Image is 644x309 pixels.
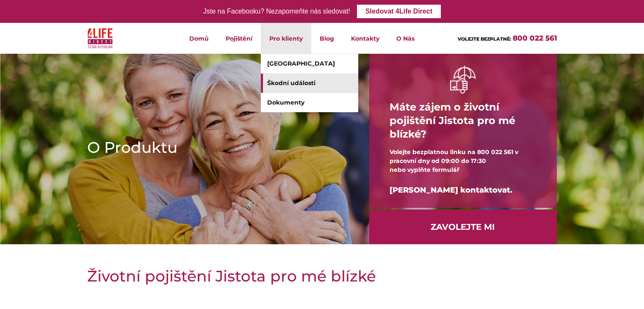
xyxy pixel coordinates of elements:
a: Kontakty [343,23,388,54]
a: Domů [181,23,217,54]
a: Škodní události [261,74,358,93]
h1: Životní pojištění Jistota pro mé blízké [87,265,557,287]
div: Jste na Facebooku? Nezapomeňte nás sledovat! [203,6,350,18]
a: 800 022 561 [513,34,557,42]
a: Dokumenty [261,93,358,112]
a: Sledovat 4Life Direct [357,5,441,18]
a: Blog [311,23,343,54]
span: VOLEJTE BEZPLATNĚ: [458,36,511,42]
a: [GEOGRAPHIC_DATA] [261,54,358,73]
img: ruka držící deštník bilá ikona [450,66,475,93]
img: 4Life Direct Česká republika logo [88,26,113,50]
h4: Máte zájem o životní pojištění Jistota pro mé blízké? [390,94,536,148]
span: Volejte bezplatnou linku na 800 022 561 v pracovní dny od 09:00 do 17:30 nebo vyplňte formulář [390,148,518,174]
h1: O Produktu [87,137,342,158]
a: ZAVOLEJTE MI [369,210,557,244]
div: [PERSON_NAME] kontaktovat. [390,174,536,206]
